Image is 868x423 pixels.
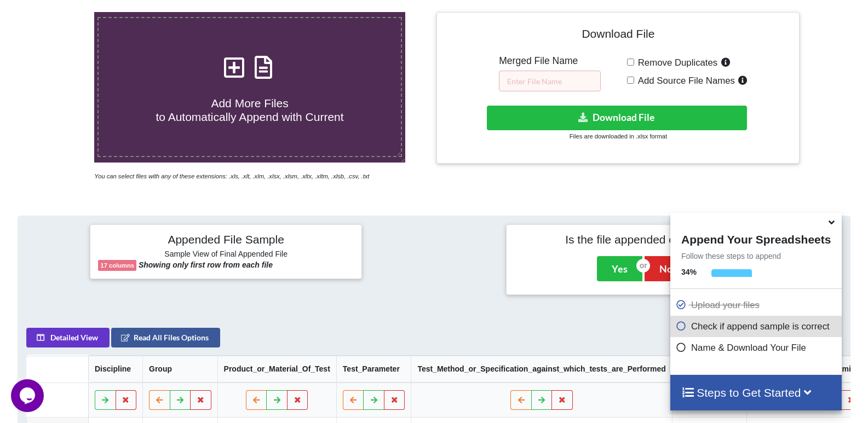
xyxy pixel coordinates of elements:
small: Files are downloaded in .xlsx format [570,133,667,140]
p: Follow these steps to append [670,251,842,262]
span: Add Source File Names [634,76,735,86]
h4: Appended File Sample [98,233,353,248]
button: No [645,256,687,281]
iframe: chat widget [11,379,46,412]
h4: Steps to Get Started [681,386,831,399]
h4: Append Your Spreadsheets [670,230,842,246]
span: Remove Duplicates [634,57,718,68]
p: Check if append sample is correct [676,320,839,333]
p: Upload your files [676,298,839,312]
h6: Sample View of Final Appended File [98,250,353,260]
i: You can select files with any of these extensions: .xls, .xlt, .xlm, .xlsx, .xlsm, .xltx, .xltm, ... [94,173,369,179]
h4: Is the file appended correctly? [514,233,769,246]
b: 34 % [681,268,697,276]
button: Detailed View [26,328,110,347]
span: Add More Files to Automatically Append with Current [156,97,343,123]
h5: Merged File Name [499,55,601,67]
p: Name & Download Your File [676,341,839,355]
b: Showing only first row from each file [139,260,273,269]
input: Enter File Name [499,71,601,91]
h4: Download File [445,20,791,51]
b: 17 columns [100,262,134,269]
th: Test_Method_or_Specification_against_which_tests_are_Performed [411,356,671,383]
button: Yes [597,256,642,281]
th: Group [142,356,217,383]
th: Test_Parameter [336,356,411,383]
th: Discipline [88,356,142,383]
button: Download File [487,106,747,130]
button: Read All Files Options [111,328,220,347]
th: Product_or_Material_Of_Test [217,356,336,383]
